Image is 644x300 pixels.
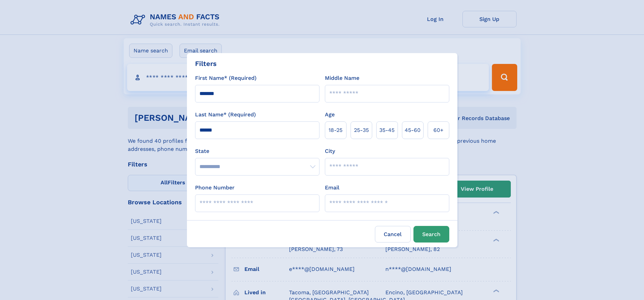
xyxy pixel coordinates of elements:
[325,184,339,192] label: Email
[195,184,235,192] label: Phone Number
[413,226,449,243] button: Search
[195,147,319,155] label: State
[195,111,256,119] label: Last Name* (Required)
[329,126,342,134] span: 18‑25
[375,226,411,243] label: Cancel
[379,126,395,134] span: 35‑45
[325,147,335,155] label: City
[325,74,359,82] label: Middle Name
[195,59,217,69] div: Filters
[195,74,257,82] label: First Name* (Required)
[354,126,369,134] span: 25‑35
[433,126,444,134] span: 60+
[325,111,335,119] label: Age
[405,126,421,134] span: 45‑60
